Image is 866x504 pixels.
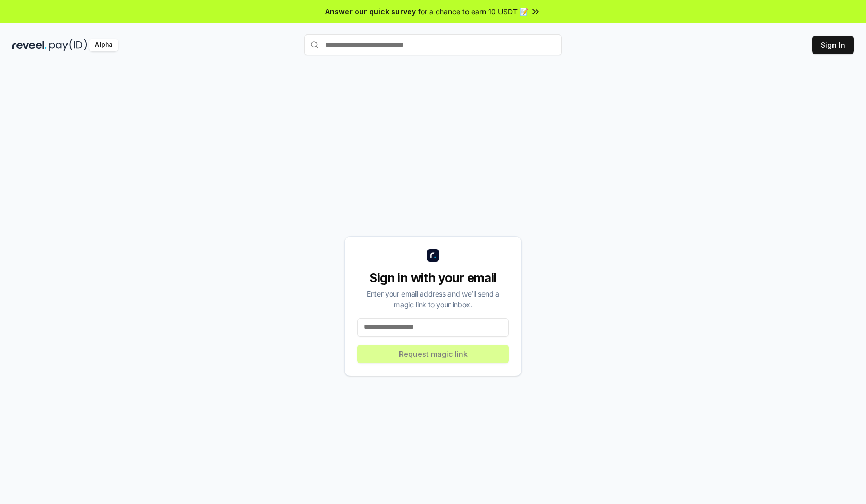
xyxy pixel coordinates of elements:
[357,288,509,310] div: Enter your email address and we’ll send a magic link to your inbox.
[49,39,87,51] img: pay_id
[418,6,528,17] span: for a chance to earn 10 USDT 📝
[325,6,416,17] span: Answer our quick survey
[357,270,509,286] div: Sign in with your email
[89,39,118,51] div: Alpha
[427,249,439,262] img: logo_small
[12,39,47,51] img: reveel_dark
[812,36,854,54] button: Sign In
